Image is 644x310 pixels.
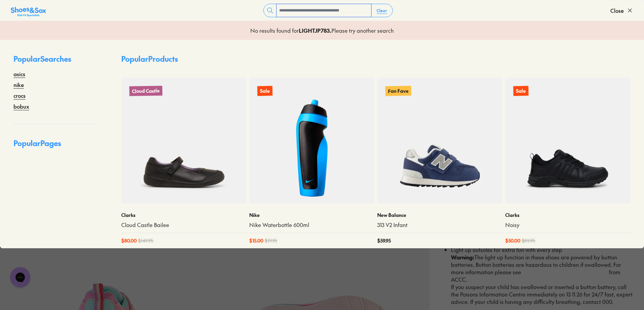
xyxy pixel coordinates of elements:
a: crocs [13,91,26,100]
span: $ 15.00 [249,237,263,244]
p: Sale [257,86,272,96]
a: asics [13,70,25,78]
p: No results found for Please try another search [250,26,394,34]
a: bobux [13,102,29,110]
span: $ 80.00 [121,237,137,244]
span: $ 89.95 [522,237,535,244]
a: Noisy [505,221,631,229]
p: Popular Searches [13,53,94,70]
iframe: Gorgias live chat messenger [7,265,34,290]
a: 313 V2 Infant [377,221,503,229]
a: Shoes &amp; Sox [11,5,46,16]
p: Clarks [121,212,247,219]
p: Sale [513,86,528,96]
a: Cloud Castle [121,78,247,203]
a: button batteries safety information [521,268,609,276]
a: Sale [505,78,631,203]
p: If you suspect your child has swallowed or inserted a button battery, call the Poisons Informatio... [451,283,633,306]
p: Popular Pages [13,138,94,154]
p: New Balance [377,212,503,219]
p: Popular Products [121,53,178,64]
span: Close [610,6,624,15]
p: Cloud Castle [129,86,162,96]
span: $ 59.95 [377,237,391,244]
span: $ 19.95 [265,237,277,244]
b: LIGHTJP783 . [299,27,331,34]
p: The light up function in these shoes are powered by button batteries. Button batteries are hazard... [451,254,633,283]
span: $ 50.00 [505,237,520,244]
a: Sale [249,78,375,203]
li: Light up outsoles for extra fun with every step [451,246,633,254]
button: Clear [371,4,392,17]
button: Close [610,3,633,18]
span: $ 149.95 [138,237,153,244]
a: Nike Waterbottle 600ml [249,221,375,229]
strong: Warning: [451,253,474,261]
a: Cloud Castle Bailee [121,221,247,229]
img: SNS_Logo_Responsive.svg [11,6,46,17]
p: Nike [249,212,375,219]
p: Fan Fave [385,86,411,96]
p: Clarks [505,212,631,219]
a: nike [13,81,24,89]
a: Fan Fave [377,78,503,203]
